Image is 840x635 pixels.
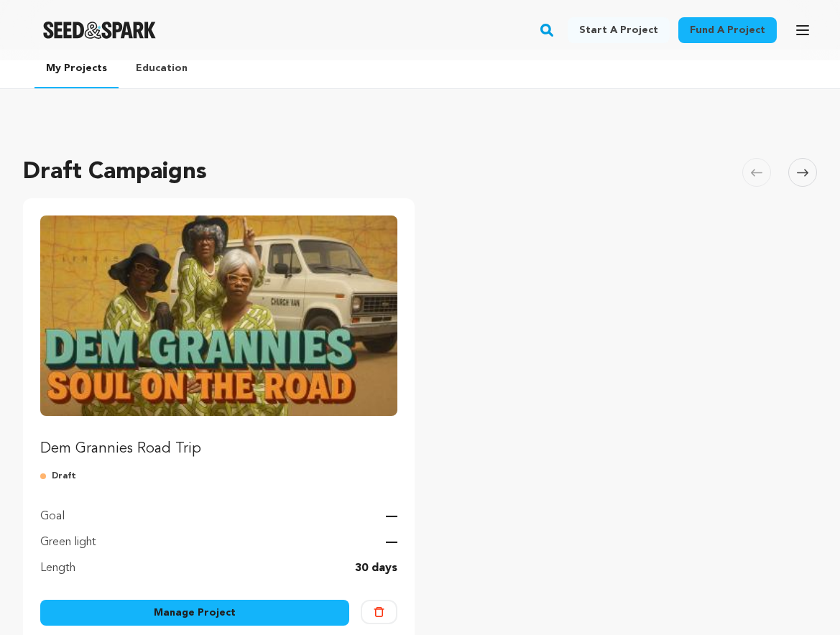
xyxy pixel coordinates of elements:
[40,471,397,482] p: Draft
[43,22,156,39] a: Seed&Spark Homepage
[568,17,670,43] a: Start a project
[374,607,384,617] img: trash-empty.svg
[355,560,397,577] p: 30 days
[40,215,397,459] a: Fund Dem Grannies Road Trip
[124,50,199,87] a: Education
[34,50,119,88] a: My Projects
[40,534,96,551] p: Green light
[40,471,52,482] img: submitted-for-review.svg
[386,508,397,525] p: —
[40,439,397,459] p: Dem Grannies Road Trip
[40,600,349,626] a: Manage Project
[40,508,65,525] p: Goal
[43,22,156,39] img: Seed&Spark Logo Dark Mode
[40,560,75,577] p: Length
[678,17,777,43] a: Fund a project
[23,155,207,190] h2: Draft Campaigns
[386,534,397,551] p: —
